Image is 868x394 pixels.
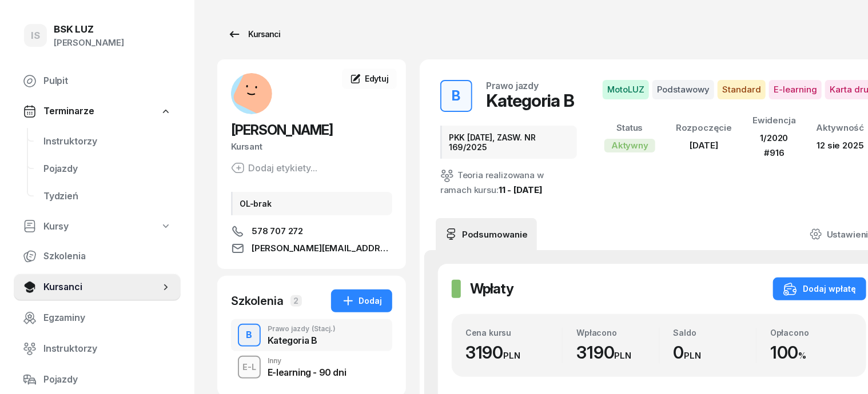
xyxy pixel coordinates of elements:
span: (Stacj.) [312,325,336,332]
button: E-L [238,356,261,379]
small: PLN [684,350,702,361]
a: Egzaminy [14,304,181,332]
a: Kursy [14,214,181,240]
span: Podstawowy [652,80,714,99]
div: Wpłacono [576,328,659,337]
a: Instruktorzy [34,128,181,155]
a: Edytuj [342,69,397,89]
div: OL-brak [231,192,392,215]
a: 578 707 272 [231,224,392,238]
div: E-L [238,360,261,374]
button: B [238,324,261,347]
div: Teoria realizowana w ramach kursu: [440,168,577,198]
span: E-learning [769,80,822,99]
div: E-learning - 90 dni [268,368,346,377]
div: 100 [770,342,853,363]
div: Ewidencja [752,113,796,128]
button: Dodaj wpłatę [773,278,866,300]
span: Pojazdy [43,372,172,387]
div: 3190 [465,342,562,363]
div: [PERSON_NAME] [54,35,124,50]
div: BSK LUZ [54,25,124,34]
button: E-LInnyE-learning - 90 dni [231,351,392,383]
span: 578 707 272 [252,224,303,238]
button: Dodaj etykiety... [231,161,317,175]
div: Prawo jazdy [268,325,336,332]
span: Pulpit [43,74,172,89]
div: 0 [674,342,756,363]
span: Edytuj [365,74,389,83]
div: PKK [DATE], ZASW. NR 169/2025 [440,126,577,159]
small: % [799,350,807,361]
div: Szkolenia [231,293,284,309]
a: Tydzień [34,183,181,210]
div: Dodaj wpłatę [783,282,856,296]
a: Instruktorzy [14,335,181,363]
div: Kursanci [228,27,280,41]
small: PLN [615,350,632,361]
div: Rozpoczęcie [676,120,732,135]
span: MotoLUZ [603,80,649,99]
span: Terminarze [43,104,94,119]
span: [DATE] [690,140,718,151]
div: Kategoria B [268,336,336,345]
span: Pojazdy [43,162,172,176]
div: 12 sie 2025 [817,138,865,153]
h2: Wpłaty [470,280,513,298]
a: Pulpit [14,67,181,95]
span: Standard [718,80,766,99]
span: [PERSON_NAME][EMAIL_ADDRESS][DOMAIN_NAME] [252,242,392,255]
div: Kategoria B [486,90,574,111]
div: B [242,325,257,345]
span: Instruktorzy [43,134,172,149]
span: Kursanci [43,280,160,295]
span: Egzaminy [43,311,172,325]
span: Tydzień [43,189,172,204]
a: Kursanci [14,274,181,301]
a: Szkolenia [14,243,181,270]
button: B [440,80,472,112]
span: Szkolenia [43,249,172,264]
div: Dodaj [341,294,382,308]
div: Cena kursu [465,328,562,337]
div: Saldo [674,328,756,337]
span: IS [31,31,40,41]
div: Opłacono [770,328,853,337]
div: Prawo jazdy [486,81,539,90]
div: Aktywność [817,120,865,135]
div: Status [604,120,655,135]
div: Kursant [231,139,392,154]
div: 1/2020 #916 [752,131,796,160]
a: [PERSON_NAME][EMAIL_ADDRESS][DOMAIN_NAME] [231,242,392,255]
a: Terminarze [14,98,181,124]
div: B [448,85,465,107]
span: 2 [290,295,302,307]
div: Aktywny [604,139,655,152]
span: Kursy [43,219,69,234]
a: Pojazdy [14,366,181,393]
button: BPrawo jazdy(Stacj.)Kategoria B [231,319,392,351]
div: 3190 [576,342,659,363]
small: PLN [503,350,520,361]
a: 11 - [DATE] [499,184,543,195]
a: Pojazdy [34,155,181,183]
span: Instruktorzy [43,341,172,356]
div: Inny [268,357,346,364]
a: Kursanci [217,23,290,46]
span: [PERSON_NAME] [231,122,333,138]
a: Podsumowanie [436,218,537,250]
button: Dodaj [331,290,392,312]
